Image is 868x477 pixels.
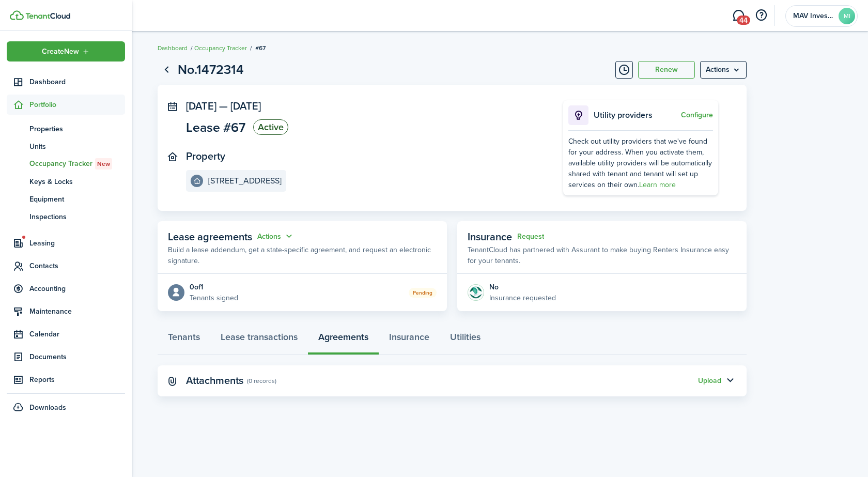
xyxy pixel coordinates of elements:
[158,324,210,355] a: Tenants
[97,159,110,168] span: New
[729,3,748,29] a: Messaging
[568,136,713,190] div: Check out utility providers that we've found for your address. When you activate them, available ...
[681,111,713,119] button: Configure
[29,351,125,362] span: Documents
[7,370,125,390] a: Reports
[29,99,125,110] span: Portfolio
[158,61,175,79] a: Go back
[615,61,633,79] button: Timeline
[29,194,125,205] span: Equipment
[7,190,125,208] a: Equipment
[29,176,125,187] span: Keys & Locks
[255,43,266,53] span: #67
[25,13,70,19] img: TenantCloud
[208,176,282,186] e-details-info-title: [STREET_ADDRESS]
[210,324,308,355] a: Lease transactions
[517,233,544,241] button: Request
[178,60,244,80] h1: No.1472314
[186,121,245,134] span: Lease #67
[257,230,295,242] button: Actions
[700,61,747,79] button: Open menu
[186,98,216,114] span: [DATE]
[186,150,225,162] panel-main-title: Property
[409,288,437,298] status: Pending
[29,260,125,271] span: Contacts
[839,8,855,24] avatar-text: MI
[10,10,24,20] img: TenantCloud
[7,41,125,61] button: Open menu
[253,119,288,135] status: Active
[29,124,125,134] span: Properties
[158,43,188,53] a: Dashboard
[29,158,125,170] span: Occupancy Tracker
[230,98,261,114] span: [DATE]
[7,155,125,173] a: Occupancy TrackerNew
[29,211,125,222] span: Inspections
[42,48,79,55] span: Create New
[638,61,695,79] button: Renew
[219,98,228,114] span: —
[186,375,243,387] panel-main-title: Attachments
[29,238,125,249] span: Leasing
[190,293,238,303] p: Tenants signed
[752,7,770,24] button: Open resource center
[29,402,66,413] span: Downloads
[700,61,747,79] menu-btn: Actions
[168,229,252,244] span: Lease agreements
[7,173,125,190] a: Keys & Locks
[29,306,125,317] span: Maintenance
[29,283,125,294] span: Accounting
[29,374,125,385] span: Reports
[594,109,678,121] p: Utility providers
[7,208,125,225] a: Inspections
[379,324,440,355] a: Insurance
[639,179,676,190] a: Learn more
[7,120,125,137] a: Properties
[698,377,721,385] button: Upload
[440,324,491,355] a: Utilities
[468,229,512,244] span: Insurance
[7,72,125,92] a: Dashboard
[194,43,247,53] a: Occupancy Tracker
[468,284,484,301] img: Insurance protection
[7,137,125,155] a: Units
[468,244,736,266] p: TenantCloud has partnered with Assurant to make buying Renters Insurance easy for your tenants.
[489,282,556,293] div: No
[737,16,750,25] span: 44
[721,372,739,390] button: Toggle accordion
[190,282,238,293] div: 0 of 1
[257,230,295,242] button: Open menu
[29,76,125,87] span: Dashboard
[168,244,437,266] p: Build a lease addendum, get a state-specific agreement, and request an electronic signature.
[29,141,125,152] span: Units
[793,12,834,20] span: MAV Investments LLC
[29,329,125,340] span: Calendar
[247,376,276,386] panel-main-subtitle: (0 records)
[489,293,556,303] p: Insurance requested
